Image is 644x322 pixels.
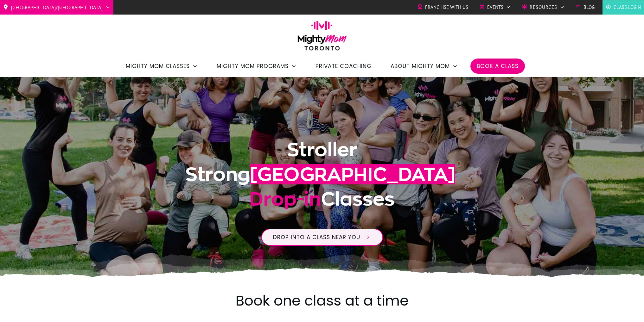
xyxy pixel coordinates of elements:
[11,2,103,12] span: [GEOGRAPHIC_DATA]/[GEOGRAPHIC_DATA]
[391,61,458,71] a: About Mighty Mom
[530,3,557,12] span: Resources
[425,3,468,12] span: Franchise with Us
[316,61,372,71] a: Private Coaching
[583,3,595,12] span: Blog
[479,3,511,12] a: Events
[522,3,564,12] a: Resources
[477,61,519,71] a: Book a Class
[576,3,595,12] a: Blog
[126,61,190,71] span: Mighty Mom Classes
[417,3,468,12] a: Franchise with Us
[151,291,493,318] h2: Book one class at a time
[614,3,641,12] span: Class Login
[3,2,110,12] a: [GEOGRAPHIC_DATA]/[GEOGRAPHIC_DATA]
[273,233,360,241] span: Drop into a class near you
[217,61,289,71] span: Mighty Mom Programs
[151,137,493,219] h1: Stroller Strong Classes
[391,61,450,71] span: About Mighty Mom
[261,229,383,246] a: Drop into a class near you
[606,3,641,12] a: Class Login
[250,164,455,184] span: [GEOGRAPHIC_DATA]
[217,61,296,71] a: Mighty Mom Programs
[487,3,503,12] span: Events
[294,21,350,55] img: mightymom-logo-toronto
[126,61,198,71] a: Mighty Mom Classes
[249,189,321,209] span: Drop-in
